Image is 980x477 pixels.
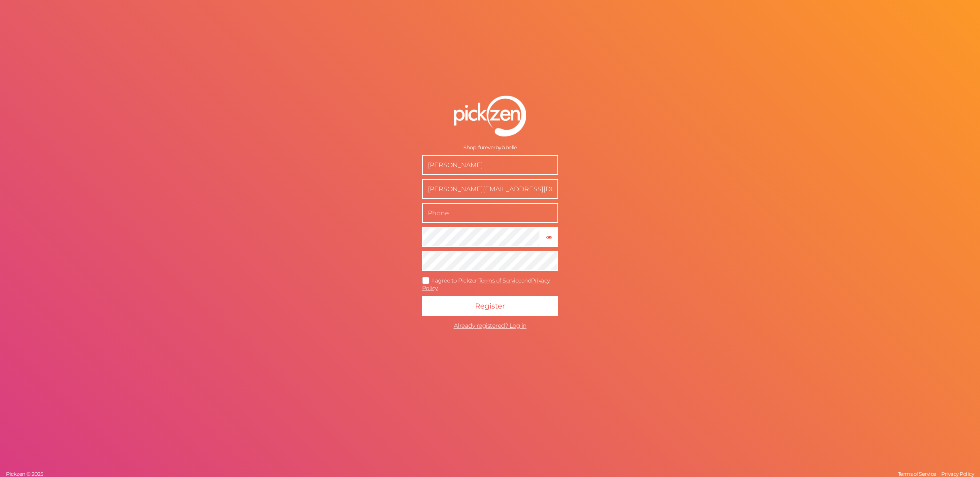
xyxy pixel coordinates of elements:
img: pz-logo-white.png [454,96,526,136]
a: Pickzen © 2025 [4,471,45,477]
a: Privacy Policy [422,277,550,292]
input: Name [422,155,558,175]
span: I agree to Pickzen and . [422,277,550,292]
input: Phone [422,203,558,223]
span: Already registered? Log in [454,322,527,329]
a: Privacy Policy [939,471,976,477]
button: Register [422,296,558,316]
div: Shop: fureverbylabelle [422,144,558,151]
span: Terms of Service [898,471,936,477]
input: Business e-mail [422,179,558,199]
a: Terms of Service [896,471,938,477]
span: Register [475,302,505,311]
a: Terms of Service [479,277,521,284]
span: Privacy Policy [941,471,974,477]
